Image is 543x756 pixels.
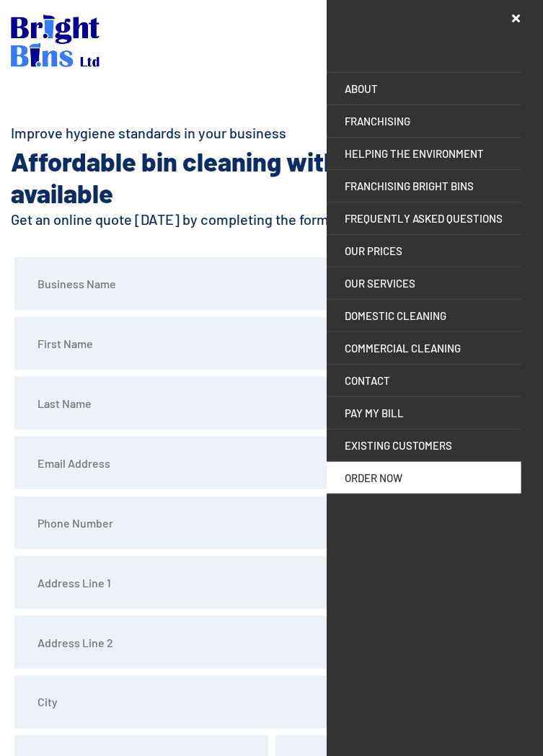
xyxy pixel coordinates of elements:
input: Address Line 2 [14,616,529,669]
input: Address Line 1 [14,556,529,609]
input: Last Name [14,377,529,430]
a: ABOUT [327,73,521,104]
input: Business Name [14,257,529,310]
a: Frequently Asked Questions [327,203,521,234]
a: OUR PRICES [327,235,521,267]
a: OUR SERVICES [327,267,521,299]
a: Domestic Cleaning [327,300,521,332]
a: ORDER NOW [327,462,521,494]
a: Helping the Environment [327,138,521,169]
a: CONTACT [327,365,521,396]
input: First Name [14,317,529,370]
input: Email Address [14,437,529,489]
input: Phone Number [14,497,529,549]
a: Commercial Cleaning [327,332,521,364]
input: City [14,676,529,729]
h4: Get an online quote [DATE] by completing the form below [11,209,532,229]
a: EXISTING CUSTOMERS [327,430,521,461]
a: FRANCHISING [327,105,521,137]
a: Franchising Bright Bins [327,170,521,202]
h4: Improve hygiene standards in your business [11,123,532,143]
h2: Affordable bin cleaning with large discounts available [11,146,532,209]
a: PAY MY BILL [327,397,521,429]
